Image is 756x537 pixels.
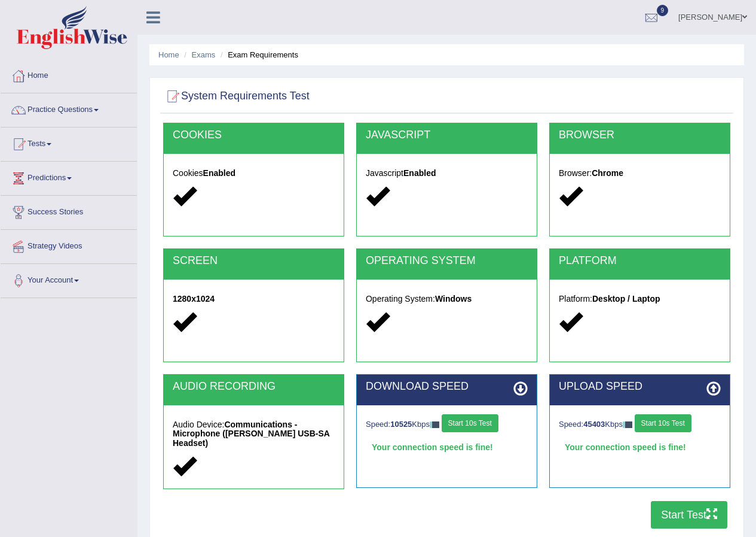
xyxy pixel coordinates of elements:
[559,414,721,435] div: Speed: Kbps
[366,295,528,304] h5: Operating System:
[635,414,691,432] button: Start 10s Test
[163,87,310,105] h2: System Requirements Test
[158,50,179,59] a: Home
[435,294,472,304] strong: Windows
[173,169,335,178] h5: Cookies
[592,168,623,178] strong: Chrome
[366,169,528,178] h5: Javascript
[1,264,137,294] a: Your Account
[592,294,660,304] strong: Desktop / Laptop
[192,50,216,59] a: Exams
[1,162,137,192] a: Predictions
[366,438,528,456] div: Your connection speed is fine!
[173,129,335,141] h2: COOKIES
[1,93,137,123] a: Practice Questions
[1,128,137,157] a: Tests
[559,169,721,178] h5: Browser:
[1,196,137,226] a: Success Stories
[583,420,605,429] strong: 45403
[218,49,298,60] li: Exam Requirements
[657,5,669,16] span: 9
[366,414,528,435] div: Speed: Kbps
[366,255,528,267] h2: OPERATING SYSTEM
[366,129,528,141] h2: JAVASCRIPT
[403,168,436,178] strong: Enabled
[1,230,137,260] a: Strategy Videos
[559,295,721,304] h5: Platform:
[559,255,721,267] h2: PLATFORM
[173,255,335,267] h2: SCREEN
[173,381,335,393] h2: AUDIO RECORDING
[559,129,721,141] h2: BROWSER
[390,420,412,429] strong: 10525
[651,501,727,529] button: Start Test
[173,420,335,448] h5: Audio Device:
[366,381,528,393] h2: DOWNLOAD SPEED
[173,294,215,304] strong: 1280x1024
[1,59,137,89] a: Home
[559,381,721,393] h2: UPLOAD SPEED
[442,414,498,432] button: Start 10s Test
[203,168,235,178] strong: Enabled
[559,438,721,456] div: Your connection speed is fine!
[430,421,439,428] img: ajax-loader-fb-connection.gif
[173,420,329,448] strong: Communications - Microphone ([PERSON_NAME] USB-SA Headset)
[623,421,632,428] img: ajax-loader-fb-connection.gif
